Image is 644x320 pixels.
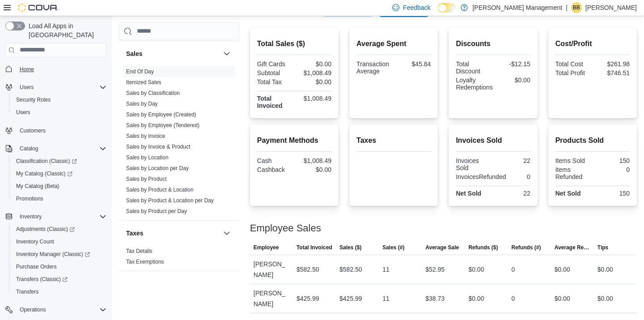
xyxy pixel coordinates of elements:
button: My Catalog (Beta) [9,180,110,192]
a: Adjustments (Classic) [13,224,78,235]
h3: Employee Sales [250,223,321,234]
strong: Net Sold [555,190,581,197]
button: Taxes [126,229,220,238]
div: $0.00 [555,264,570,275]
span: Sales by Product & Location per Day [126,197,214,204]
span: Users [20,84,34,91]
span: Sales by Invoice [126,132,165,140]
span: My Catalog (Classic) [16,170,72,177]
a: Sales by Product & Location [126,187,194,193]
div: $746.51 [594,69,630,77]
a: Itemized Sales [126,79,161,85]
span: Operations [16,304,106,315]
div: 0 [512,293,515,304]
span: Promotions [13,193,106,204]
div: $0.00 [555,293,570,304]
a: End Of Day [126,68,154,75]
div: Gift Cards [257,60,292,68]
span: Average Refund [555,244,590,251]
div: Sales [119,66,239,220]
a: Home [16,64,38,75]
h3: Sales [126,49,143,58]
div: 150 [594,157,630,164]
button: Security Roles [9,94,110,106]
div: $425.99 [339,293,362,304]
h2: Average Spent [356,38,431,49]
div: $45.84 [395,60,431,68]
span: Classification (Classic) [13,156,106,166]
div: Loyalty Redemptions [456,77,493,91]
span: Tips [597,244,608,251]
span: Sales by Location per Day [126,165,189,172]
div: Total Profit [555,69,591,77]
span: Home [16,64,106,75]
span: Transfers (Classic) [13,274,106,285]
span: Purchase Orders [13,261,106,272]
div: $261.98 [594,60,630,68]
a: Sales by Location [126,154,169,161]
span: Tax Details [126,247,153,255]
div: Total Discount [456,60,491,75]
span: Inventory Count [16,238,54,245]
span: Feedback [403,3,430,12]
div: 22 [495,157,530,164]
span: Sales by Product & Location [126,186,194,193]
div: $0.00 [296,78,331,85]
span: Tax Exemptions [126,258,164,265]
div: $38.73 [425,293,445,304]
a: My Catalog (Classic) [13,168,76,179]
span: Catalog [20,145,38,152]
div: [PERSON_NAME] [250,284,293,313]
span: Employee [254,244,279,251]
div: $0.00 [296,166,331,173]
a: Transfers (Classic) [13,274,71,285]
span: Inventory Manager (Classic) [13,249,106,260]
a: Sales by Location per Day [126,165,189,171]
span: Users [13,107,106,118]
span: Purchase Orders [16,263,57,270]
div: 0 [512,264,515,275]
button: Inventory Count [9,235,110,248]
a: Sales by Invoice & Product [126,144,190,150]
span: Sales (#) [382,244,404,251]
button: Operations [16,304,50,315]
button: Catalog [2,142,110,155]
button: Customers [2,124,110,137]
span: Load All Apps in [GEOGRAPHIC_DATA] [25,21,106,39]
div: 22 [495,190,530,197]
div: $0.00 [597,293,613,304]
div: Cashback [257,166,292,173]
a: Customers [16,125,49,136]
div: Cash [257,157,292,164]
a: Sales by Invoice [126,133,165,139]
div: Items Sold [555,157,591,164]
span: Inventory [16,211,106,222]
a: Sales by Product per Day [126,208,187,214]
h2: Total Sales ($) [257,38,331,49]
span: Transfers [13,286,106,297]
span: Classification (Classic) [16,158,77,165]
a: Purchase Orders [13,261,60,272]
span: Sales by Day [126,100,158,107]
button: Catalog [16,143,42,154]
span: Refunds ($) [468,244,498,251]
a: Sales by Employee (Tendered) [126,122,199,128]
div: $1,008.49 [296,69,331,77]
div: $1,008.49 [296,157,331,164]
a: Tax Exemptions [126,259,164,265]
div: Total Cost [555,60,591,68]
h2: Discounts [456,38,530,49]
span: My Catalog (Classic) [13,168,106,179]
span: Security Roles [13,94,106,105]
span: Catalog [16,143,106,154]
a: Classification (Classic) [9,155,110,167]
span: Users [16,82,106,93]
span: Adjustments (Classic) [16,226,75,233]
span: Itemized Sales [126,79,161,86]
h2: Products Sold [555,135,630,146]
input: Dark Mode [438,3,457,13]
button: Purchase Orders [9,260,110,273]
div: $582.50 [297,264,319,275]
div: Invoices Sold [456,157,491,171]
div: 11 [382,264,390,275]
